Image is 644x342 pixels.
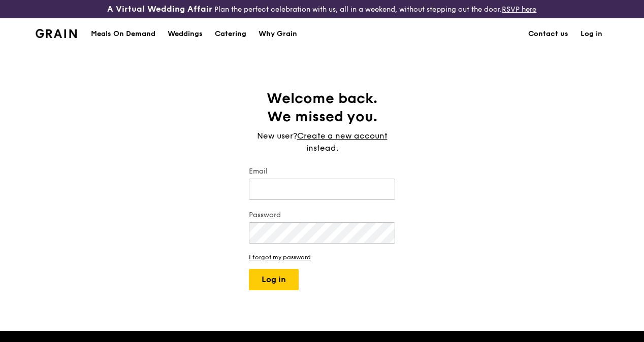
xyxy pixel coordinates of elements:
[249,166,395,177] label: Email
[249,254,395,261] a: I forgot my password
[36,18,77,48] a: GrainGrain
[502,5,536,14] a: RSVP here
[257,131,297,141] span: New user?
[168,19,203,49] div: Weddings
[297,130,388,142] a: Create a new account
[162,19,209,49] a: Weddings
[249,269,299,290] button: Log in
[107,4,212,14] h3: A Virtual Wedding Affair
[209,19,252,49] a: Catering
[91,19,155,49] div: Meals On Demand
[306,143,338,153] span: instead.
[252,19,303,49] a: Why Grain
[36,29,77,38] img: Grain
[215,19,246,49] div: Catering
[574,19,608,49] a: Log in
[259,19,297,49] div: Why Grain
[249,89,395,126] h1: Welcome back. We missed you.
[249,210,395,220] label: Password
[107,4,536,14] div: Plan the perfect celebration with us, all in a weekend, without stepping out the door.
[522,19,574,49] a: Contact us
